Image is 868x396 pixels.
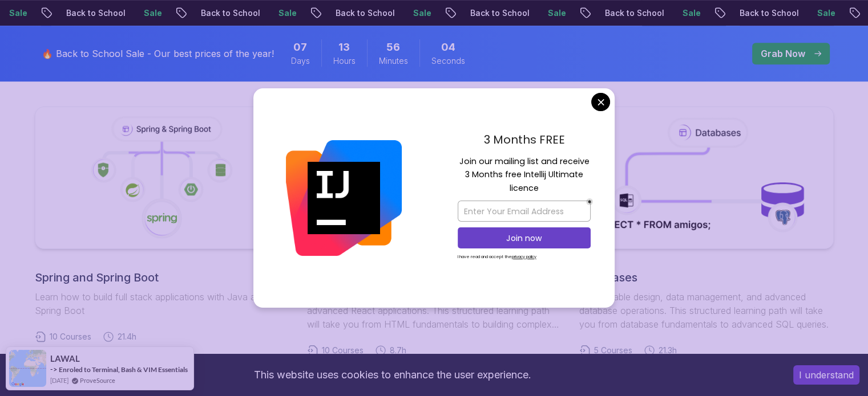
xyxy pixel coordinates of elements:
h2: Databases [579,270,833,285]
a: Spring and Spring BootLearn how to build full stack applications with Java and Spring Boot10 Cour... [35,107,289,342]
span: LAWAL [50,354,80,364]
span: 5 Courses [594,345,632,356]
a: DatabasesMaster table design, data management, and advanced database operations. This structured ... [579,107,833,356]
span: Minutes [379,55,408,67]
p: Sale [73,7,110,19]
span: 7 Days [293,39,307,55]
span: 56 Minutes [386,39,400,55]
p: Back to School [534,7,612,19]
p: Back to School [130,7,208,19]
span: 21.3h [659,345,677,356]
span: -> [50,365,58,374]
p: 🔥 Back to School Sale - Our best prices of the year! [42,47,274,60]
span: 4 Seconds [441,39,455,55]
img: provesource social proof notification image [9,350,46,387]
span: 10 Courses [50,331,91,342]
a: ProveSource [80,375,115,385]
p: Sale [477,7,514,19]
h2: Spring and Spring Boot [35,270,289,285]
button: Accept cookies [793,365,859,385]
p: Back to School [669,7,746,19]
p: Sale [342,7,379,19]
span: 10 Courses [322,345,364,356]
span: [DATE] [50,375,68,385]
span: 21.4h [118,331,136,342]
span: 13 Hours [338,39,350,55]
p: Master table design, data management, and advanced database operations. This structured learning ... [579,290,833,331]
p: Sale [208,7,244,19]
p: Sale [746,7,783,19]
p: Master modern frontend development from basics to advanced React applications. This structured le... [307,290,561,331]
p: Back to School [399,7,477,19]
p: Learn how to build full stack applications with Java and Spring Boot [35,290,289,317]
p: Sale [612,7,648,19]
span: 8.7h [390,345,406,356]
span: Hours [333,55,356,67]
span: Days [291,55,310,67]
div: This website uses cookies to enhance the user experience. [9,362,776,387]
span: Seconds [431,55,465,67]
p: Back to School [265,7,342,19]
a: Enroled to Terminal, Bash & VIM Essentials [59,365,188,374]
p: Grab Now [761,47,805,60]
